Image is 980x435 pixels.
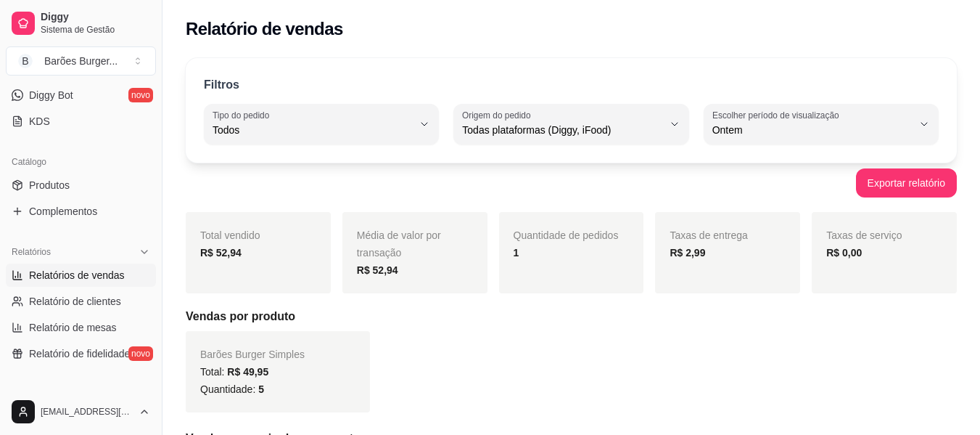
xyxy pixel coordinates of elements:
[6,316,156,339] a: Relatório de mesas
[6,290,156,313] a: Relatório de clientes
[200,229,260,241] span: Total vendido
[186,17,343,41] h2: Relatório de vendas
[200,383,264,395] span: Quantidade:
[41,11,150,24] span: Diggy
[670,247,705,259] strong: R$ 2,99
[6,264,156,287] a: Relatórios de vendas
[6,6,156,41] a: DiggySistema de Gestão
[227,366,268,378] span: R$ 49,95
[6,84,156,107] a: Diggy Botnovo
[712,109,844,121] label: Escolher período de visualização
[29,178,70,192] span: Produtos
[18,54,33,68] span: B
[258,383,264,395] span: 5
[204,76,239,94] p: Filtros
[357,229,441,259] span: Média de valor por transação
[44,54,118,68] div: Barões Burger ...
[29,88,73,102] span: Diggy Bot
[29,268,125,282] span: Relatórios de vendas
[826,229,902,241] span: Taxas de serviço
[6,394,156,429] button: [EMAIL_ADDRESS][DOMAIN_NAME]
[514,247,519,259] strong: 1
[12,246,51,258] span: Relatórios
[826,247,862,259] strong: R$ 0,00
[6,150,156,174] div: Catálogo
[6,383,156,406] div: Gerenciar
[29,204,97,219] span: Complementos
[357,264,398,276] strong: R$ 52,94
[29,114,50,129] span: KDS
[453,104,688,145] button: Origem do pedidoTodas plataformas (Diggy, iFood)
[213,109,274,121] label: Tipo do pedido
[712,123,913,137] span: Ontem
[29,346,130,361] span: Relatório de fidelidade
[186,308,957,325] h5: Vendas por produto
[200,247,242,259] strong: R$ 52,94
[856,168,957,198] button: Exportar relatório
[6,200,156,223] a: Complementos
[6,46,156,76] button: Select a team
[204,104,439,145] button: Tipo do pedidoTodos
[6,342,156,365] a: Relatório de fidelidadenovo
[41,24,150,36] span: Sistema de Gestão
[514,229,619,241] span: Quantidade de pedidos
[29,294,121,309] span: Relatório de clientes
[213,123,413,137] span: Todos
[29,320,117,335] span: Relatório de mesas
[41,406,133,418] span: [EMAIL_ADDRESS][DOMAIN_NAME]
[200,366,268,378] span: Total:
[6,110,156,133] a: KDS
[704,104,939,145] button: Escolher período de visualizaçãoOntem
[670,229,747,241] span: Taxas de entrega
[462,109,535,121] label: Origem do pedido
[6,174,156,197] a: Produtos
[462,123,662,137] span: Todas plataformas (Diggy, iFood)
[200,349,305,360] span: Barões Burger Simples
